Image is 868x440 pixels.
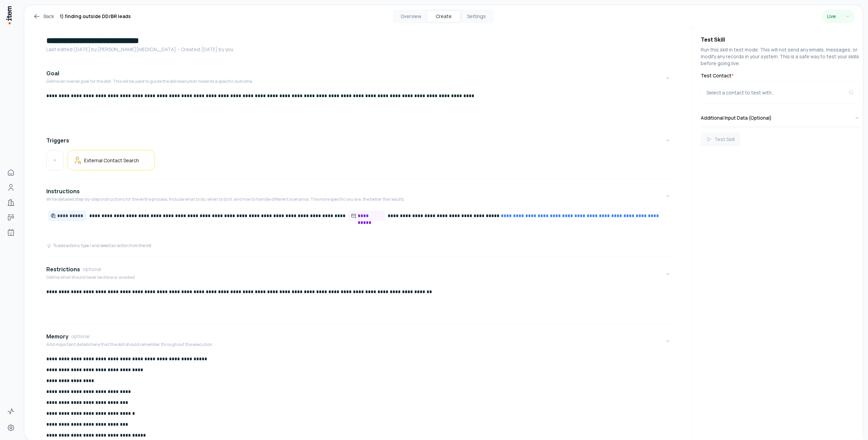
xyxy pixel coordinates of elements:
div: Select a contact to test with... [707,89,849,96]
button: Settings [460,11,493,22]
button: InstructionsWrite detailed step-by-step instructions for the entire process. Include what to do, ... [46,182,670,210]
p: Define an overall goal for the skill. This will be used to guide the skill execution towards a sp... [46,79,253,84]
div: Triggers [46,150,670,176]
h4: Test Skill [701,35,860,44]
button: MemoryoptionalAdd important details here that the skill should remember throughout the execution. [46,327,670,355]
img: Item Brain Logo [5,5,12,25]
button: Overview [394,11,427,22]
a: Deals [4,211,18,224]
h4: Restrictions [46,265,80,273]
div: InstructionsWrite detailed step-by-step instructions for the entire process. Include what to do, ... [46,210,670,254]
span: optional [71,333,90,340]
span: optional [83,266,101,273]
h4: Instructions [46,187,80,195]
a: Back [33,12,54,20]
label: Test Contact [701,72,860,79]
h5: External Contact Search [84,157,139,164]
button: Triggers [46,131,670,150]
h4: Goal [46,69,59,77]
a: Companies [4,196,18,209]
button: Additional Input Data (Optional) [701,109,860,127]
p: Run this skill in test mode. This will not send any emails, messages, or modify any records in yo... [701,46,860,67]
h1: 1) finding outside DD/BR leads [60,12,131,20]
a: Activity [4,405,18,418]
a: Settings [4,421,18,435]
p: Define what should never be done or avoided. [46,275,136,280]
h4: Triggers [46,136,69,145]
div: GoalDefine an overall goal for the skill. This will be used to guide the skill execution towards ... [46,92,670,125]
p: Write detailed step-by-step instructions for the entire process. Include what to do, when to do i... [46,197,405,202]
button: Create [427,11,460,22]
button: GoalDefine an overall goal for the skill. This will be used to guide the skill execution towards ... [46,64,670,92]
p: Last edited: [DATE] by [PERSON_NAME][MEDICAL_DATA] ・Created: [DATE] by you [46,46,670,53]
a: Agents [4,226,18,239]
p: Add important details here that the skill should remember throughout the execution. [46,342,213,347]
h4: Memory [46,332,68,340]
a: Home [4,166,18,179]
button: RestrictionsoptionalDefine what should never be done or avoided. [46,260,670,288]
div: RestrictionsoptionalDefine what should never be done or avoided. [46,288,670,321]
div: To add actions, type / and select an action from the list. [46,243,152,248]
a: People [4,181,18,194]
